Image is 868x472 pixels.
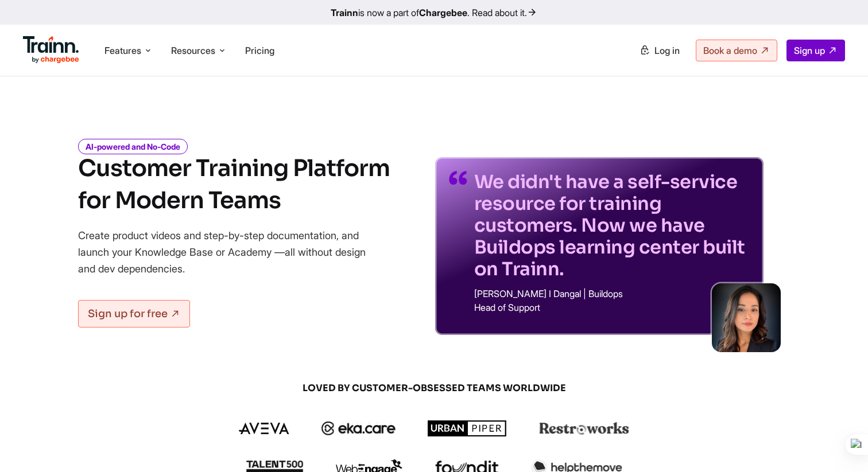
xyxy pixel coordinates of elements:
[696,40,777,61] a: Book a demo
[419,7,467,18] b: Chargebee
[428,420,507,436] img: urbanpiper logo
[171,44,215,57] span: Resources
[786,40,845,61] a: Sign up
[703,45,757,56] span: Book a demo
[449,171,467,185] img: quotes-purple.41a7099.svg
[474,171,750,280] p: We didn't have a self-service resource for training customers. Now we have Buildops learning cent...
[474,303,750,312] p: Head of Support
[321,422,396,435] img: ekacare logo
[78,153,390,217] h1: Customer Training Platform for Modern Teams
[654,45,680,56] span: Log in
[712,283,781,352] img: sabina-buildops.d2e8138.png
[158,382,710,395] span: LOVED BY CUSTOMER-OBSESSED TEAMS WORLDWIDE
[474,289,750,298] p: [PERSON_NAME] I Dangal | Buildops
[633,40,687,61] a: Log in
[539,422,629,435] img: restroworks logo
[794,45,825,56] span: Sign up
[78,300,190,327] a: Sign up for free
[23,36,79,64] img: Trainn Logo
[331,7,358,18] b: Trainn
[245,45,274,56] a: Pricing
[78,139,188,154] i: AI-powered and No-Code
[239,423,289,434] img: aveva logo
[104,44,141,57] span: Features
[78,227,382,277] p: Create product videos and step-by-step documentation, and launch your Knowledge Base or Academy —...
